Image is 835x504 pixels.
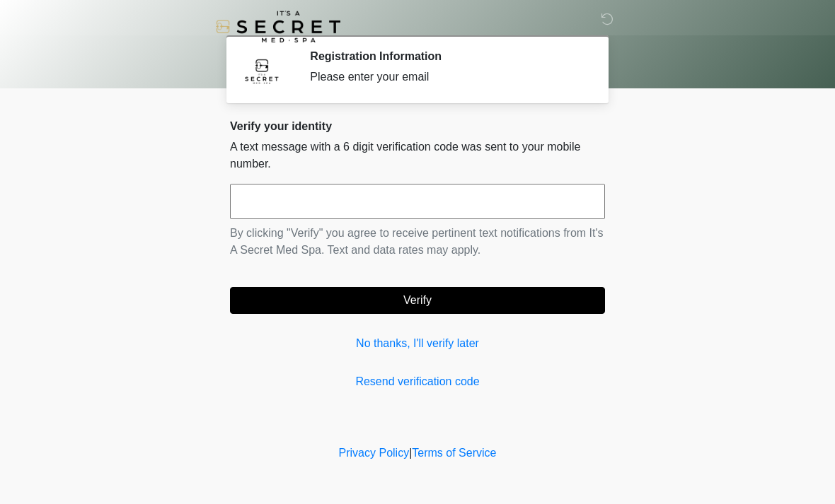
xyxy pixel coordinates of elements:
[230,287,605,314] button: Verify
[412,447,496,459] a: Terms of Service
[230,373,605,390] a: Resend verification code
[230,335,605,352] a: No thanks, I'll verify later
[230,139,605,172] p: A text message with a 6 digit verification code was sent to your mobile number.
[230,225,605,259] p: By clicking "Verify" you agree to receive pertinent text notifications from It's A Secret Med Spa...
[339,447,410,459] a: Privacy Policy
[241,49,283,92] img: Agent Avatar
[216,11,340,42] img: It's A Secret Med Spa Logo
[230,119,605,133] h2: Verify your identity
[310,49,584,63] h2: Registration Information
[409,447,412,459] a: |
[310,69,584,86] div: Please enter your email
